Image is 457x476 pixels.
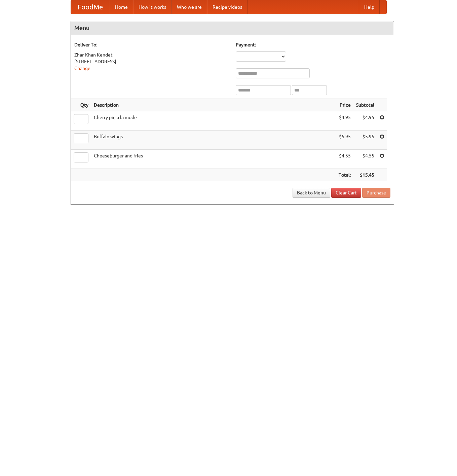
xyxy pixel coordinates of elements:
th: Price [336,99,353,111]
a: Recipe videos [207,0,247,14]
a: FoodMe [71,0,110,14]
a: How it works [133,0,172,14]
th: Description [91,99,336,111]
a: Help [359,0,380,14]
th: Subtotal [353,99,377,111]
div: [STREET_ADDRESS] [74,58,229,65]
h4: Menu [71,21,394,35]
a: Change [74,66,90,71]
td: $4.55 [336,150,353,169]
h5: Deliver To: [74,41,229,48]
a: Who we are [172,0,207,14]
td: Cherry pie a la mode [91,111,336,131]
h5: Payment: [236,41,390,48]
td: $5.95 [353,131,377,150]
td: $5.95 [336,131,353,150]
a: Back to Menu [293,188,330,198]
td: $4.55 [353,150,377,169]
div: Zhar-Khan Kendet [74,51,229,58]
th: Total: [336,169,353,181]
a: Home [110,0,133,14]
td: Buffalo wings [91,131,336,150]
td: $4.95 [353,111,377,131]
th: $15.45 [353,169,377,181]
td: $4.95 [336,111,353,131]
button: Purchase [362,188,390,198]
a: Clear Cart [331,188,361,198]
th: Qty [71,99,91,111]
td: Cheeseburger and fries [91,150,336,169]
